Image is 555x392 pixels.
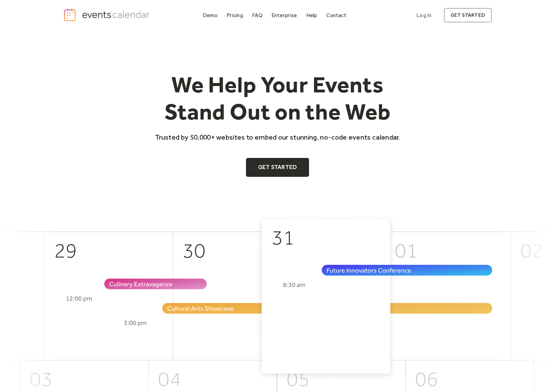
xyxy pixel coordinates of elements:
[224,11,246,20] a: Pricing
[410,8,438,22] a: Log In
[203,13,218,17] div: Demo
[326,13,346,17] div: Contact
[227,13,243,17] div: Pricing
[249,11,265,20] a: FAQ
[200,11,220,20] a: Demo
[63,8,152,22] a: home
[149,71,406,126] h1: We Help Your Events Stand Out on the Web
[271,13,297,17] div: Enterprise
[149,132,406,142] p: Trusted by 50,000+ websites to embed our stunning, no-code events calendar.
[324,11,349,20] a: Contact
[246,158,309,177] a: Get Started
[306,13,317,17] div: Help
[444,8,492,22] a: get started
[304,11,320,20] a: Help
[252,13,262,17] div: FAQ
[269,11,300,20] a: Enterprise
